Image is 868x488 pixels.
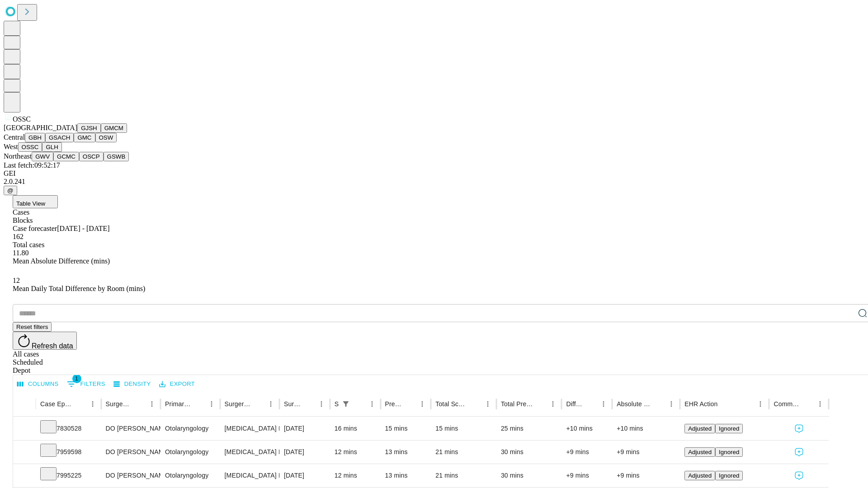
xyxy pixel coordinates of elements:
button: Expand [18,445,31,460]
button: GJSH [77,123,101,133]
div: [DATE] [284,441,325,464]
div: 7830528 [40,417,97,440]
button: Sort [534,398,547,410]
span: Refresh data [32,342,73,350]
span: Adjusted [688,425,712,432]
button: Menu [547,398,559,410]
div: +9 mins [566,441,608,464]
button: OSCP [79,152,104,161]
button: Sort [193,398,205,410]
div: +9 mins [617,441,675,464]
button: Menu [481,398,494,410]
button: Density [111,377,153,391]
div: GEI [4,169,864,178]
span: Adjusted [688,472,712,479]
button: Sort [353,398,366,410]
button: GBH [25,133,45,142]
button: Adjusted [684,447,715,457]
div: [MEDICAL_DATA] INSERTION TUBE [MEDICAL_DATA] [225,417,275,440]
button: Ignored [715,471,743,480]
div: 15 mins [435,417,492,440]
button: Show filters [340,398,352,410]
button: Menu [86,398,99,410]
button: Sort [801,398,814,410]
button: Reset filters [13,322,52,332]
button: GSACH [45,133,74,142]
div: DO [PERSON_NAME] [PERSON_NAME] [106,441,156,464]
div: 25 mins [501,417,557,440]
button: Menu [205,398,218,410]
button: GCMC [53,152,79,161]
div: +9 mins [566,464,608,487]
div: Case Epic Id [40,400,73,408]
span: OSSC [13,115,31,123]
span: @ [7,187,14,194]
span: 12 [13,277,20,284]
div: 13 mins [385,464,427,487]
button: Sort [718,398,731,410]
button: Menu [416,398,429,410]
span: Ignored [719,449,739,455]
div: Difference [566,400,584,408]
button: GWV [32,152,53,161]
span: Case forecaster [13,225,57,232]
button: Select columns [15,377,61,391]
div: DO [PERSON_NAME] [PERSON_NAME] [106,417,156,440]
span: Reset filters [16,324,48,330]
button: Sort [252,398,264,410]
div: +9 mins [617,464,675,487]
button: Adjusted [684,471,715,480]
button: Ignored [715,447,743,457]
span: Mean Absolute Difference (mins) [13,257,110,265]
button: GSWB [104,152,129,161]
div: Total Predicted Duration [501,400,533,408]
button: Sort [403,398,416,410]
button: Sort [302,398,315,410]
div: 12 mins [335,464,376,487]
div: Surgery Name [225,400,251,408]
div: 21 mins [435,464,492,487]
button: Show filters [65,377,108,391]
div: [MEDICAL_DATA] INSERTION TUBE [MEDICAL_DATA] [225,441,275,464]
button: Table View [13,195,58,208]
div: [MEDICAL_DATA] INSERTION TUBE [MEDICAL_DATA] [225,464,275,487]
button: Menu [597,398,610,410]
button: OSSC [18,142,42,152]
div: EHR Action [684,400,717,408]
span: 162 [13,233,24,240]
div: 7959598 [40,441,97,464]
div: Absolute Difference [617,400,651,408]
div: 30 mins [501,441,557,464]
div: Otolaryngology [165,441,215,464]
span: 1 [72,374,81,383]
button: Sort [652,398,665,410]
span: Total cases [13,241,44,249]
button: Menu [264,398,277,410]
div: 13 mins [385,441,427,464]
div: Scheduled In Room Duration [335,400,339,408]
button: Sort [133,398,146,410]
button: GLH [42,142,61,152]
div: 16 mins [335,417,376,440]
div: 12 mins [335,441,376,464]
div: 7995225 [40,464,97,487]
button: Menu [315,398,328,410]
div: 15 mins [385,417,427,440]
span: [GEOGRAPHIC_DATA] [4,124,77,131]
span: 11.80 [13,249,28,257]
button: OSW [95,133,117,142]
button: Ignored [715,424,743,433]
div: 1 active filter [340,398,352,410]
button: @ [4,186,17,195]
div: [DATE] [284,417,325,440]
button: Menu [754,398,767,410]
button: Export [157,377,197,391]
div: [DATE] [284,464,325,487]
span: [DATE] - [DATE] [57,225,109,232]
button: GMC [74,133,95,142]
span: Mean Daily Total Difference by Room (mins) [13,285,145,292]
button: Sort [469,398,481,410]
div: Predicted In Room Duration [385,400,403,408]
button: Menu [665,398,678,410]
button: Expand [18,468,31,484]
